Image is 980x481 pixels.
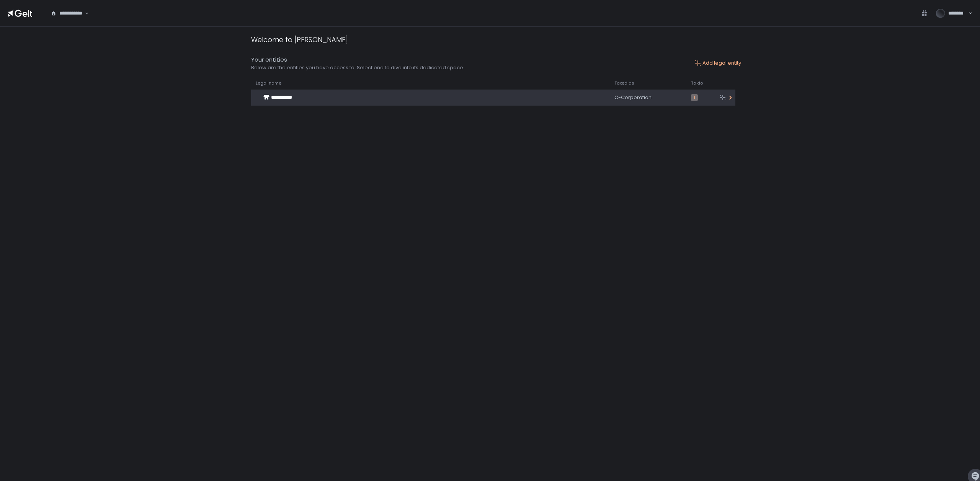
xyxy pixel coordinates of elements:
[695,60,741,67] button: Add legal entity
[46,5,89,22] div: Search for option
[84,10,84,17] input: Search for option
[614,94,682,101] div: C-Corporation
[256,80,281,86] span: Legal name
[691,94,698,101] span: 1
[251,55,464,64] div: Your entities
[614,80,634,86] span: Taxed as
[251,34,348,45] div: Welcome to [PERSON_NAME]
[251,64,464,71] div: Below are the entities you have access to. Select one to dive into its dedicated space.
[691,80,703,86] span: To do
